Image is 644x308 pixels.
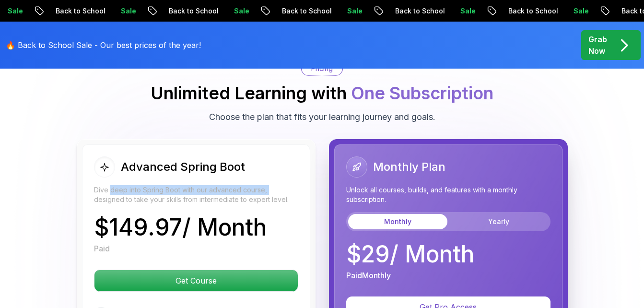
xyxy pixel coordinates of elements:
[449,214,549,229] button: Yearly
[476,6,507,16] p: Sale
[137,6,167,16] p: Sale
[588,34,607,57] p: Grab Now
[346,270,391,281] p: Paid Monthly
[311,64,333,73] p: Pricing
[363,6,394,16] p: Sale
[185,6,250,16] p: Back to School
[209,110,435,124] p: Choose the plan that fits your learning journey and goals.
[94,270,298,292] button: Get Course
[94,276,298,285] a: Get Course
[298,6,363,16] p: Back to School
[94,216,267,239] p: $ 149.97 / Month
[589,6,620,16] p: Sale
[351,83,493,104] span: One Subscription
[23,6,54,16] p: Sale
[250,6,281,16] p: Sale
[71,6,137,16] p: Back to School
[346,185,550,204] p: Unlock all courses, builds, and features with a monthly subscription.
[348,214,447,229] button: Monthly
[151,83,493,103] h2: Unlimited Learning with
[346,243,474,266] p: $ 29 / Month
[6,39,201,51] p: 🔥 Back to School Sale - Our best prices of the year!
[121,159,245,175] h2: Advanced Spring Boot
[411,6,476,16] p: Back to School
[94,243,110,254] p: Paid
[524,6,589,16] p: Back to School
[94,270,298,291] p: Get Course
[94,185,298,204] p: Dive deep into Spring Boot with our advanced course, designed to take your skills from intermedia...
[373,159,445,175] h2: Monthly Plan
